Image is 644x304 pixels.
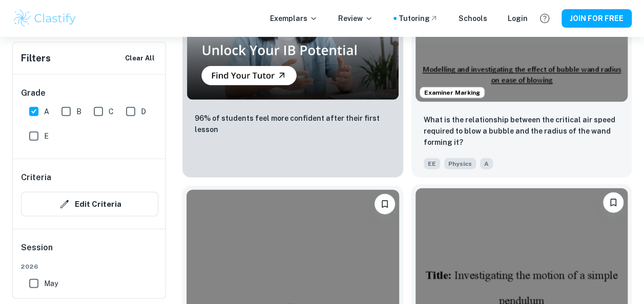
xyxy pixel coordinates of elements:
p: Review [338,13,373,24]
span: EE [424,158,440,169]
span: Physics [444,158,476,169]
button: Clear All [122,51,157,66]
button: Please log in to bookmark exemplars [375,194,395,214]
p: Exemplars [270,13,318,24]
h6: Criteria [21,171,51,184]
span: 2026 [21,262,158,271]
span: A [44,106,49,117]
p: What is the relationship between the critical air speed required to blow a bubble and the radius ... [424,114,620,148]
button: JOIN FOR FREE [562,9,632,28]
span: C [109,106,114,117]
p: 96% of students feel more confident after their first lesson [195,113,391,135]
span: May [44,278,58,289]
a: Tutoring [399,13,438,24]
h6: Filters [21,51,51,66]
img: Clastify logo [12,8,77,29]
a: Login [508,13,528,24]
button: Help and Feedback [536,10,553,27]
h6: Session [21,242,158,262]
a: Schools [459,13,487,24]
button: Please log in to bookmark exemplars [603,192,624,213]
span: E [44,131,49,142]
span: Examiner Marking [420,88,484,97]
span: B [76,106,81,117]
span: D [141,106,146,117]
button: Edit Criteria [21,192,158,216]
h6: Grade [21,87,158,99]
span: A [480,158,493,169]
